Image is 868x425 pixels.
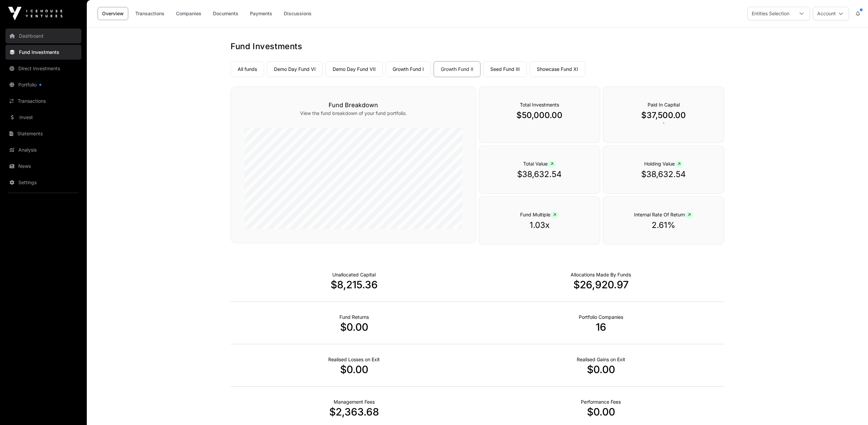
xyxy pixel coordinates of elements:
[493,169,586,180] p: $38,632.54
[477,321,724,333] p: 16
[172,7,206,20] a: Companies
[477,363,724,375] p: $0.00
[648,102,680,108] span: Paid In Capital
[520,102,559,108] span: Total Investments
[8,7,62,20] img: Icehouse Ventures Logo
[577,356,625,363] p: Net Realised on Positive Exits
[634,212,693,217] span: Internal Rate Of Return
[231,278,477,291] p: $8,215.36
[434,61,480,77] a: Growth Fund II
[231,321,477,333] p: $0.00
[523,161,556,167] span: Total Value
[231,363,477,375] p: $0.00
[493,220,586,231] p: 1.03x
[5,94,81,109] a: Transactions
[231,406,477,418] p: $2,363.68
[339,314,369,321] p: Realised Returns from Funds
[571,271,631,278] p: Capital Deployed Into Companies
[5,175,81,190] a: Settings
[244,110,462,117] p: View the fund breakdown of your fund portfolio.
[5,61,81,76] a: Direct Investments
[748,7,793,20] div: Entities Selection
[279,7,316,20] a: Discussions
[617,169,710,180] p: $38,632.54
[603,86,724,143] div: `
[5,45,81,60] a: Fund Investments
[332,271,376,278] p: Cash not yet allocated
[386,61,431,77] a: Growth Fund I
[813,7,849,20] button: Account
[231,61,264,77] a: All funds
[477,406,724,418] p: $0.00
[231,41,724,52] h1: Fund Investments
[245,7,277,20] a: Payments
[5,110,81,125] a: Invest
[530,61,585,77] a: Showcase Fund XI
[520,212,559,217] span: Fund Multiple
[617,110,710,121] p: $37,500.00
[5,142,81,157] a: Analysis
[644,161,683,167] span: Holding Value
[617,220,710,231] p: 2.61%
[483,61,527,77] a: Seed Fund III
[209,7,243,20] a: Documents
[477,278,724,291] p: $26,920.97
[581,399,621,405] p: Fund Performance Fees (Carry) incurred to date
[5,159,81,174] a: News
[328,356,380,363] p: Net Realised on Negative Exits
[493,110,586,121] p: $50,000.00
[5,28,81,43] a: Dashboard
[325,61,383,77] a: Demo Day Fund VII
[267,61,323,77] a: Demo Day Fund VI
[244,100,462,110] h3: Fund Breakdown
[5,126,81,141] a: Statements
[834,392,868,425] iframe: Chat Widget
[579,314,623,321] p: Number of Companies Deployed Into
[131,7,169,20] a: Transactions
[5,77,81,92] a: Portfolio
[334,399,375,405] p: Fund Management Fees incurred to date
[98,7,128,20] a: Overview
